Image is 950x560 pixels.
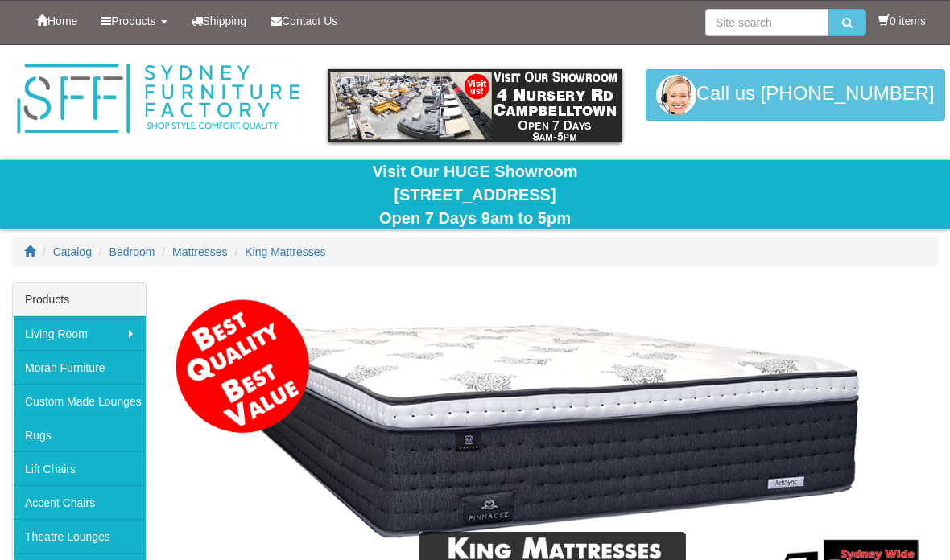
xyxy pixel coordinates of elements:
[13,418,146,451] a: Rugs
[180,1,259,41] a: Shipping
[13,519,146,553] a: Theatre Lounges
[53,245,92,258] a: Catalog
[172,245,227,258] a: Mattresses
[13,384,146,418] a: Custom Made Lounges
[13,283,146,316] div: Products
[282,14,337,27] span: Contact Us
[89,1,179,41] a: Products
[13,485,146,519] a: Accent Chairs
[12,160,938,229] div: Visit Our HUGE Showroom [STREET_ADDRESS] Open 7 Days 9am to 5pm
[12,61,304,137] img: Sydney Furniture Factory
[705,9,828,36] input: Site search
[109,245,155,258] a: Bedroom
[203,14,247,27] span: Shipping
[13,451,146,485] a: Lift Chairs
[328,69,621,142] img: showroom.gif
[258,1,349,41] a: Contact Us
[13,350,146,384] a: Moran Furniture
[245,245,325,258] a: King Mattresses
[111,14,155,27] span: Products
[47,14,77,27] span: Home
[24,1,89,41] a: Home
[878,13,926,29] li: 0 items
[13,316,146,350] a: Living Room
